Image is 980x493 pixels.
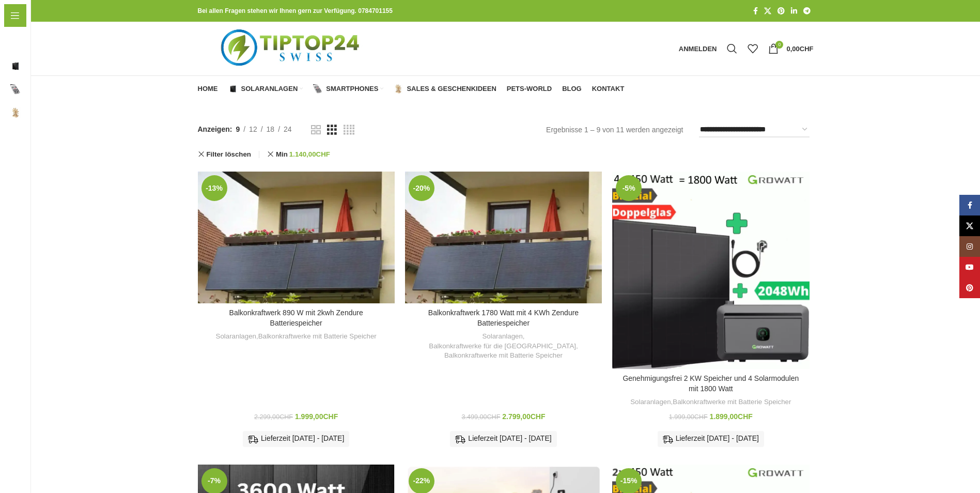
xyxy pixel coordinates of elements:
a: Instagram Social Link [959,236,980,257]
p: Ergebnisse 1 – 9 von 11 werden angezeigt [546,124,683,135]
div: , , [410,332,597,361]
span: -20% [409,175,434,201]
a: Blog [562,79,582,99]
span: Blog [562,85,582,93]
img: Sales & Geschenkideen [394,84,403,94]
bdi: 2.799,00 [502,412,545,421]
a: Solaranlagen [630,397,671,407]
a: Balkonkraftwerke für die [GEOGRAPHIC_DATA] [429,342,576,351]
img: Sales & Geschenkideen [10,107,21,118]
div: Lieferzeit [DATE] - [DATE] [450,431,556,446]
a: Rasteransicht 4 [344,124,354,136]
a: Pets-World [507,79,552,99]
span: Solaranlagen [241,85,298,93]
span: Home [10,34,30,52]
a: Solaranlagen [216,332,256,342]
a: 12 [245,124,261,135]
a: Home [198,79,218,99]
span: Blog [10,150,26,168]
a: Smartphones [313,79,383,99]
div: Meine Wunschliste [742,38,763,59]
span: CHF [487,413,500,421]
a: Solaranlagen [482,332,522,342]
a: Facebook Social Link [750,4,761,18]
select: Shop-Reihenfolge [699,122,810,137]
span: CHF [316,150,330,158]
div: Hauptnavigation [193,79,630,99]
a: Genehmigungsfrei 2 KW Speicher und 4 Solarmodulen mit 1800 Watt [612,172,809,368]
span: Pets-World [10,127,49,145]
a: YouTube Social Link [959,257,980,278]
a: Balkonkraftwerk 1780 Watt mit 4 KWh Zendure Batteriespeicher [405,172,602,303]
a: Balkonkraftwerk 1780 Watt mit 4 KWh Zendure Batteriespeicher [428,309,579,327]
span: CHF [279,413,293,421]
a: 18 [263,124,278,135]
img: Solaranlagen [10,61,21,71]
span: Smartphones [326,85,378,93]
span: Pets-World [507,85,552,93]
a: LinkedIn Social Link [788,4,800,18]
a: Pinterest Social Link [774,4,788,18]
span: CHF [323,412,338,421]
a: Pinterest Social Link [959,278,980,298]
a: Rasteransicht 3 [327,124,337,136]
a: Anmelden [674,38,722,59]
span: Solaranlagen [26,57,71,75]
a: Facebook Social Link [959,195,980,215]
span: Kontakt [10,173,37,192]
span: -13% [201,175,227,201]
div: Lieferzeit [DATE] - [DATE] [658,431,764,446]
bdi: 3.499,00 [461,413,500,421]
span: 9 [236,125,240,133]
a: Solaranlagen [228,79,303,99]
span: CHF [694,413,708,421]
bdi: 1.899,00 [710,412,753,421]
img: Tiptop24 Nachhaltige & Faire Produkte [198,22,385,75]
a: 0 0,00CHF [763,38,818,59]
a: X Social Link [959,215,980,236]
span: Anmelden [679,45,717,52]
span: -5% [616,175,642,201]
a: Suche [722,38,742,59]
span: CHF [800,45,814,53]
div: , [203,332,390,342]
a: Telegram Social Link [800,4,814,18]
span: 18 [267,125,275,133]
span: Home [198,85,218,93]
a: Remove filter [267,148,330,162]
span: Anzeigen [198,124,232,135]
a: 24 [280,124,295,135]
img: Smartphones [10,84,21,95]
a: Balkonkraftwerke mit Batterie Speicher [258,332,377,342]
bdi: 0,00 [786,45,813,53]
strong: Bei allen Fragen stehen wir Ihnen gern zur Verfügung. 0784701155 [198,7,393,14]
bdi: 2.299,00 [254,413,293,421]
a: Kontakt [592,79,625,99]
a: Balkonkraftwerke mit Batterie Speicher [444,351,563,361]
span: 12 [249,125,257,133]
a: X Social Link [761,4,774,18]
div: , [617,397,804,407]
bdi: 1.999,00 [295,412,338,421]
span: 0 [775,41,783,49]
span: 24 [284,125,292,133]
a: Sales & Geschenkideen [394,79,496,99]
a: Genehmigungsfrei 2 KW Speicher und 4 Solarmodulen mit 1800 Watt [623,374,799,393]
div: Lieferzeit [DATE] - [DATE] [243,431,349,446]
a: Logo der Website [198,44,385,52]
a: Balkonkraftwerk 890 W mit 2kwh Zendure Batteriespeicher [198,172,395,303]
a: Filter löschen [198,151,251,158]
bdi: 1.999,00 [669,413,708,421]
img: Solaranlagen [228,84,238,94]
span: Kontakt [592,85,625,93]
a: Balkonkraftwerk 890 W mit 2kwh Zendure Batteriespeicher [229,309,363,327]
span: Smartphones [26,80,72,99]
span: 1.140,00 [289,148,330,162]
span: CHF [738,412,753,421]
a: Balkonkraftwerke mit Batterie Speicher [673,397,791,407]
span: Sales & Geschenkideen [407,85,496,93]
a: Rasteransicht 2 [311,124,321,136]
span: CHF [531,412,546,421]
span: Menü [25,10,44,21]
